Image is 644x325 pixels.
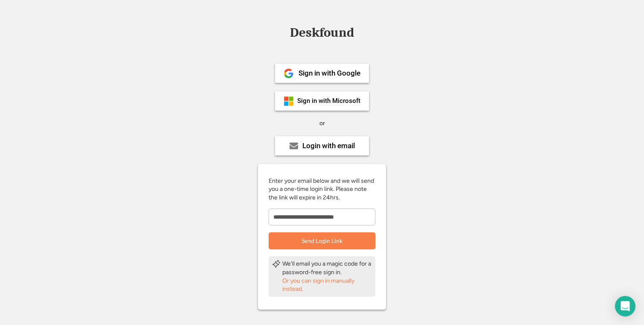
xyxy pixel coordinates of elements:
[302,142,355,149] div: Login with email
[299,70,360,77] div: Sign in with Google
[284,96,294,106] img: ms-symbollockup_mssymbol_19.png
[319,119,325,128] div: or
[282,260,372,276] div: We'll email you a magic code for a password-free sign in.
[286,26,358,39] div: Deskfound
[282,277,372,293] div: Or you can sign in manually instead.
[269,177,375,202] div: Enter your email below and we will send you a one-time login link. Please note the link will expi...
[297,98,360,104] div: Sign in with Microsoft
[615,296,635,316] div: Open Intercom Messenger
[269,232,375,249] button: Send Login Link
[284,68,294,79] img: 1024px-Google__G__Logo.svg.png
